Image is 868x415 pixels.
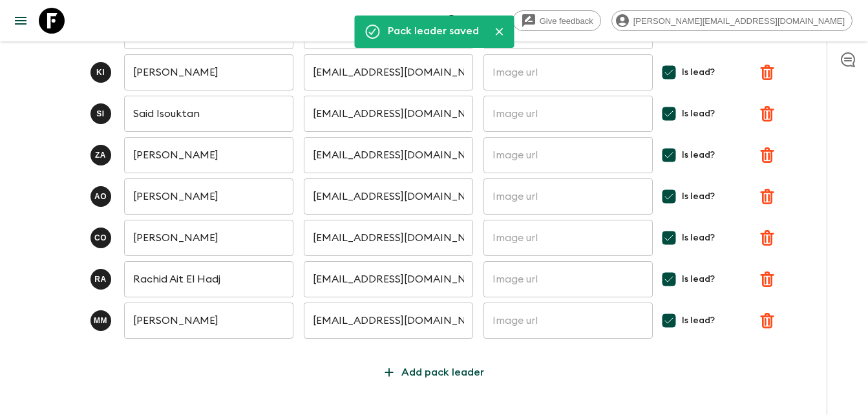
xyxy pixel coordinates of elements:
input: Pack leader's email address [304,137,473,173]
div: Pack leader saved [388,19,479,44]
input: Pack leader's email address [304,303,473,339]
button: menu [8,8,34,34]
span: Is lead? [682,107,715,120]
p: Z A [95,150,106,160]
div: [PERSON_NAME][EMAIL_ADDRESS][DOMAIN_NAME] [611,10,852,31]
input: Image url [483,261,653,297]
button: search adventures [440,8,466,34]
input: Pack leader's full name [124,220,293,256]
p: C O [94,233,107,243]
input: Pack leader's email address [304,178,473,215]
button: Close [489,22,509,41]
input: Pack leader's full name [124,261,293,297]
input: Pack leader's email address [304,220,473,256]
span: [PERSON_NAME][EMAIL_ADDRESS][DOMAIN_NAME] [626,16,852,26]
input: Pack leader's full name [124,54,293,90]
input: Pack leader's full name [124,137,293,173]
span: Give feedback [533,16,600,26]
input: Image url [483,96,653,132]
span: Is lead? [682,273,715,286]
p: K I [96,67,105,78]
input: Image url [483,178,653,215]
p: R A [94,274,107,284]
a: Give feedback [513,10,601,31]
input: Pack leader's full name [124,178,293,215]
span: Is lead? [682,190,715,203]
p: S I [96,109,105,119]
p: M M [94,315,107,326]
input: Pack leader's email address [304,54,473,90]
p: Add pack leader [401,365,484,380]
span: Is lead? [682,66,715,79]
span: Is lead? [682,149,715,162]
input: Pack leader's full name [124,303,293,339]
input: Image url [483,54,653,90]
span: Is lead? [682,231,715,244]
p: A O [94,191,107,202]
input: Image url [483,220,653,256]
input: Image url [483,303,653,339]
input: Pack leader's full name [124,96,293,132]
input: Pack leader's email address [304,261,473,297]
input: Image url [483,137,653,173]
button: Add pack leader [374,359,494,385]
span: Is lead? [682,314,715,327]
input: Pack leader's email address [304,96,473,132]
